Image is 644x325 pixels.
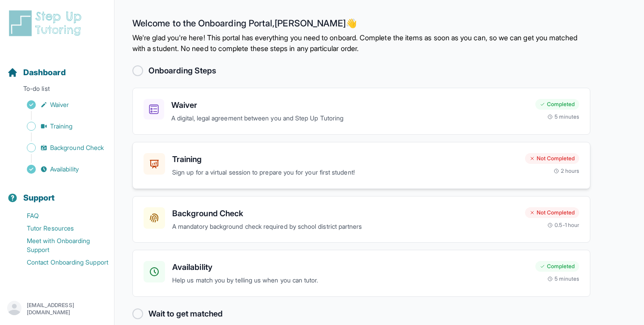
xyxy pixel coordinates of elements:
[547,275,579,282] div: 5 minutes
[554,167,580,175] div: 2 hours
[132,142,590,189] a: TrainingSign up for a virtual session to prepare you for your first student!Not Completed2 hours
[132,250,590,297] a: AvailabilityHelp us match you by telling us when you can tutor.Completed5 minutes
[535,261,579,272] div: Completed
[7,9,87,38] img: logo
[7,210,114,222] a: FAQ
[172,261,528,274] h3: Availability
[23,66,66,79] span: Dashboard
[7,141,114,154] a: Background Check
[148,64,216,77] h2: Onboarding Steps
[27,302,107,316] p: [EMAIL_ADDRESS][DOMAIN_NAME]
[525,153,579,164] div: Not Completed
[171,99,528,111] h3: Waiver
[172,207,518,220] h3: Background Check
[7,66,66,79] a: Dashboard
[50,143,104,152] span: Background Check
[172,153,518,166] h3: Training
[132,32,590,54] p: We're glad you're here! This portal has everything you need to onboard. Complete the items as soo...
[50,100,69,109] span: Waiver
[535,99,579,110] div: Completed
[7,98,114,111] a: Waiver
[132,196,590,243] a: Background CheckA mandatory background check required by school district partnersNot Completed0.5...
[7,222,114,235] a: Tutor Resources
[7,120,114,133] a: Training
[172,167,518,178] p: Sign up for a virtual session to prepare you for your first student!
[525,207,579,218] div: Not Completed
[23,192,55,204] span: Support
[50,165,79,174] span: Availability
[132,88,590,135] a: WaiverA digital, legal agreement between you and Step Up TutoringCompleted5 minutes
[7,163,114,175] a: Availability
[148,308,223,320] h2: Wait to get matched
[7,235,114,256] a: Meet with Onboarding Support
[547,222,579,229] div: 0.5-1 hour
[50,122,73,131] span: Training
[4,52,110,82] button: Dashboard
[4,177,110,208] button: Support
[172,222,518,232] p: A mandatory background check required by school district partners
[4,84,110,97] p: To-do list
[547,113,579,120] div: 5 minutes
[7,256,114,269] a: Contact Onboarding Support
[132,18,590,32] h2: Welcome to the Onboarding Portal, [PERSON_NAME] 👋
[171,113,528,124] p: A digital, legal agreement between you and Step Up Tutoring
[172,275,528,286] p: Help us match you by telling us when you can tutor.
[7,301,107,317] button: [EMAIL_ADDRESS][DOMAIN_NAME]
